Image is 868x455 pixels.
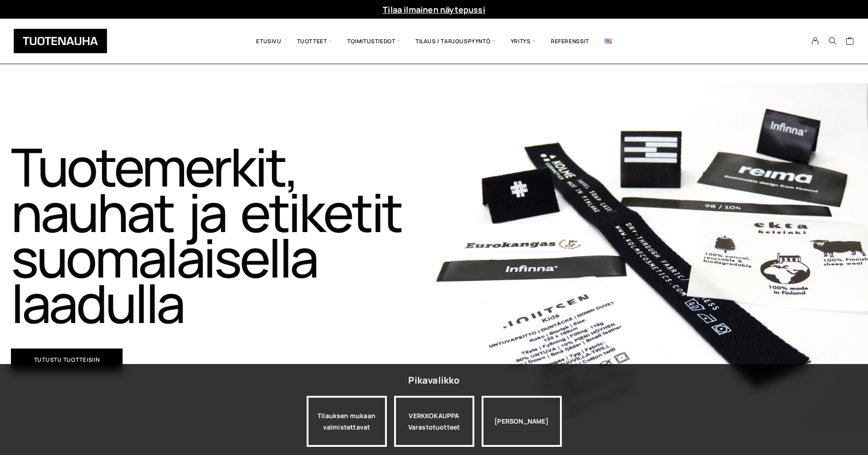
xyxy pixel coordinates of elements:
h1: Tuotemerkit, nauhat ja etiketit suomalaisella laadulla​ [11,144,432,326]
div: VERKKOKAUPPA Varastotuotteet [394,396,474,447]
a: Cart [846,36,854,47]
a: VERKKOKAUPPAVarastotuotteet [394,396,474,447]
img: English [605,39,612,44]
a: Etusivu [248,25,289,57]
div: [PERSON_NAME] [482,396,562,447]
a: Referenssit [543,25,597,57]
span: Tuotteet [289,25,339,57]
a: Tilauksen mukaan valmistettavat [307,396,387,447]
span: Toimitustiedot [339,25,408,57]
a: Tilaa ilmainen näytepussi [383,4,485,15]
button: Search [824,37,841,45]
span: Yritys [503,25,543,57]
img: Tuotenauha Oy [14,29,107,53]
a: Tutustu tuotteisiin [11,349,123,371]
span: Tilaus / Tarjouspyyntö [408,25,503,57]
a: My Account [806,37,824,45]
div: Pikavalikko [408,372,459,389]
span: Tutustu tuotteisiin [34,357,100,363]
